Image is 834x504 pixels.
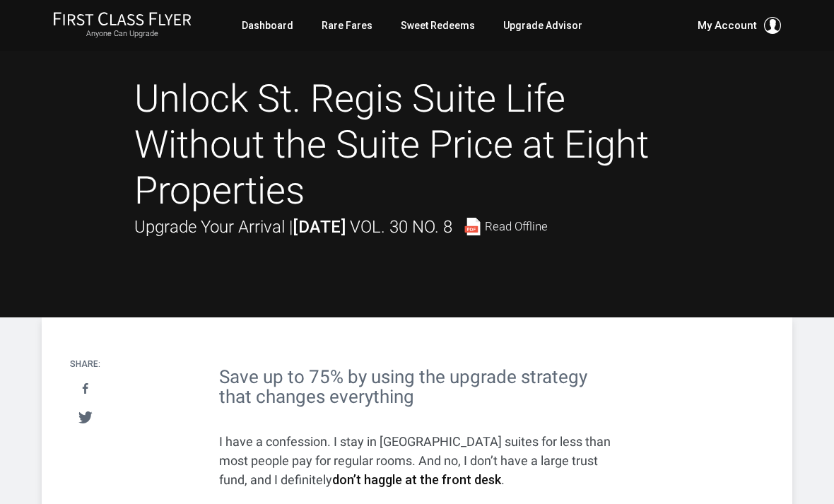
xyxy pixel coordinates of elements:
a: Sweet Redeems [401,13,475,38]
a: Rare Fares [322,13,372,38]
img: pdf-file.svg [464,218,481,235]
span: Vol. 30 No. 8 [350,217,452,237]
img: First Class Flyer [53,11,192,26]
button: My Account [698,17,781,34]
span: Read Offline [485,221,548,233]
div: Upgrade Your Arrival | [134,213,548,240]
a: Tweet [71,404,100,430]
strong: [DATE] [293,217,346,237]
small: Anyone Can Upgrade [53,29,192,39]
a: Share [71,376,100,402]
h4: Share: [70,360,100,369]
h1: Unlock St. Regis Suite Life Without the Suite Price at Eight Properties [134,76,700,213]
a: Upgrade Advisor [503,13,582,38]
h2: Save up to 75% by using the upgrade strategy that changes everything [219,367,615,407]
span: My Account [698,17,757,34]
a: Read Offline [464,218,548,235]
a: First Class FlyerAnyone Can Upgrade [53,11,192,40]
p: I have a confession. I stay in [GEOGRAPHIC_DATA] suites for less than most people pay for regular... [219,432,615,489]
strong: don’t haggle at the front desk [332,472,501,487]
a: Dashboard [242,13,293,38]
